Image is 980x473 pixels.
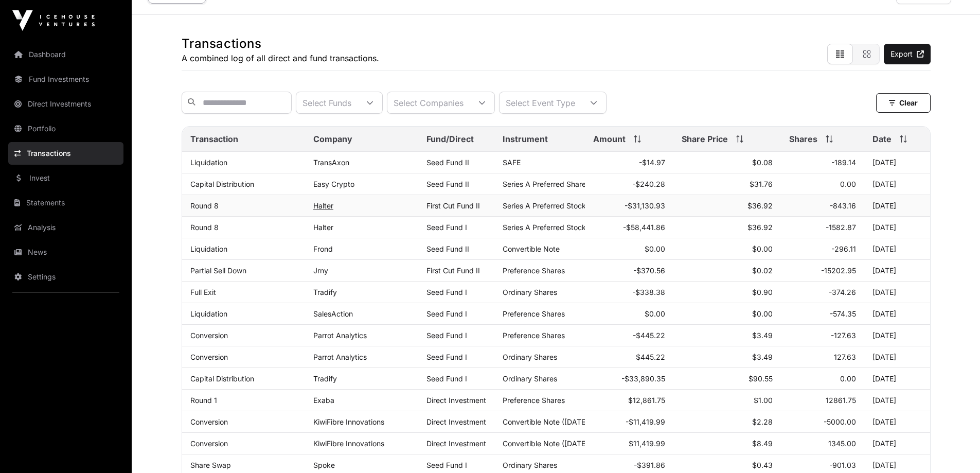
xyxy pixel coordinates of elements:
[313,461,335,469] a: Spoke
[585,238,673,260] td: $0.00
[864,195,930,217] td: [DATE]
[754,396,773,405] span: $1.00
[313,133,352,145] span: Company
[585,325,673,346] td: -$445.22
[585,390,673,411] td: $12,861.75
[426,266,480,275] a: First Cut Fund II
[593,133,626,145] span: Amount
[503,331,565,340] span: Preference Shares
[182,52,379,64] p: A combined log of all direct and fund transactions.
[8,117,123,140] a: Portfolio
[190,158,227,167] a: Liquidation
[8,142,123,165] a: Transactions
[190,331,228,340] a: Conversion
[503,439,591,448] span: Convertible Note ([DATE])
[864,238,930,260] td: [DATE]
[864,325,930,346] td: [DATE]
[426,309,467,318] a: Seed Fund I
[190,180,254,188] a: Capital Distribution
[190,133,238,145] span: Transaction
[8,93,123,115] a: Direct Investments
[789,133,817,145] span: Shares
[8,68,123,91] a: Fund Investments
[503,266,565,275] span: Preference Shares
[864,282,930,303] td: [DATE]
[750,180,773,188] span: $31.76
[585,346,673,368] td: $445.22
[8,43,123,66] a: Dashboard
[503,374,557,383] span: Ordinary Shares
[8,167,123,189] a: Invest
[831,244,856,253] span: -296.11
[826,396,856,405] span: 12861.75
[190,353,228,361] a: Conversion
[503,288,557,296] span: Ordinary Shares
[503,353,557,361] span: Ordinary Shares
[884,44,931,64] a: Export
[426,223,467,232] a: Seed Fund I
[313,331,367,340] a: Parrot Analytics
[503,417,591,426] span: Convertible Note ([DATE])
[821,266,856,275] span: -15202.95
[503,158,521,167] span: SAFE
[864,368,930,390] td: [DATE]
[426,288,467,296] a: Seed Fund I
[826,223,856,232] span: -1582.87
[12,10,95,31] img: Icehouse Ventures Logo
[834,353,856,361] span: 127.63
[864,260,930,282] td: [DATE]
[190,439,228,448] a: Conversion
[8,241,123,264] a: News
[503,244,560,253] span: Convertible Note
[426,353,467,361] a: Seed Fund I
[426,374,467,383] a: Seed Fund I
[752,266,773,275] span: $0.02
[585,368,673,390] td: -$33,890.35
[503,180,586,188] span: Series A Preferred Share
[190,417,228,426] a: Conversion
[840,180,856,188] span: 0.00
[752,331,773,340] span: $3.49
[313,439,384,448] a: KiwiFibre Innovations
[585,217,673,238] td: -$58,441.86
[585,173,673,195] td: -$240.28
[830,309,856,318] span: -574.35
[503,133,548,145] span: Instrument
[831,331,856,340] span: -127.63
[182,36,379,52] h1: Transactions
[190,288,216,296] a: Full Exit
[190,266,246,275] a: Partial Sell Down
[840,374,856,383] span: 0.00
[752,417,773,426] span: $2.28
[190,461,231,469] a: Share Swap
[829,461,856,469] span: -901.03
[872,133,892,145] span: Date
[426,417,486,426] span: Direct Investment
[190,223,219,232] a: Round 8
[190,309,227,318] a: Liquidation
[585,282,673,303] td: -$338.38
[503,201,586,210] span: Series A Preferred Stock
[682,133,728,145] span: Share Price
[426,331,467,340] a: Seed Fund I
[426,439,486,448] span: Direct Investment
[313,223,333,232] a: Halter
[864,217,930,238] td: [DATE]
[313,353,367,361] a: Parrot Analytics
[8,191,123,214] a: Statements
[585,411,673,433] td: -$11,419.99
[752,309,773,318] span: $0.00
[500,92,581,113] div: Select Event Type
[864,433,930,454] td: [DATE]
[864,173,930,195] td: [DATE]
[585,433,673,454] td: $11,419.99
[426,461,467,469] a: Seed Fund I
[585,260,673,282] td: -$370.56
[829,288,856,296] span: -374.26
[752,461,773,469] span: $0.43
[864,152,930,173] td: [DATE]
[585,195,673,217] td: -$31,130.93
[831,158,856,167] span: -189.14
[313,180,354,188] a: Easy Crypto
[426,396,486,405] span: Direct Investment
